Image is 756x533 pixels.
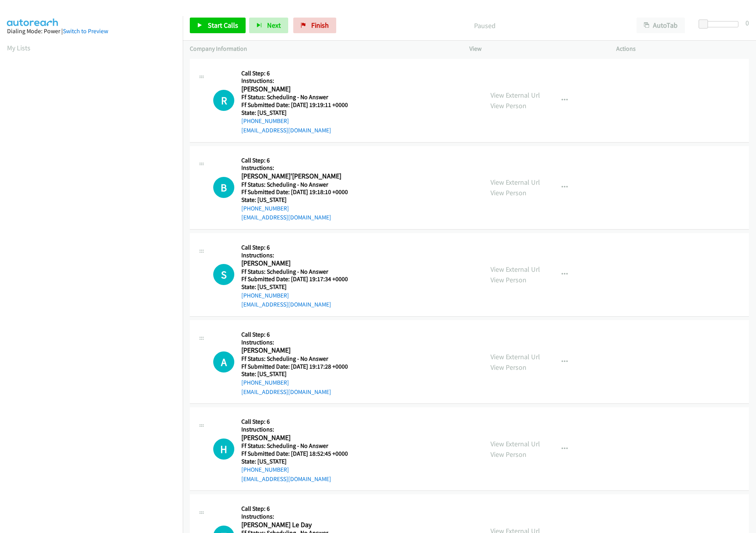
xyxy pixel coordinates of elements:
[241,205,289,212] a: [PHONE_NUMBER]
[490,450,526,459] a: View Person
[241,346,358,355] h2: [PERSON_NAME]
[241,355,358,363] h5: Ff Status: Scheduling - No Answer
[241,331,358,339] h5: Call Step: 6
[7,27,176,36] div: Dialing Mode: Power |
[213,90,234,111] div: The call is yet to be attempted
[490,439,540,448] a: View External Url
[241,85,358,94] h2: [PERSON_NAME]
[241,77,358,85] h5: Instructions:
[213,90,234,111] h1: R
[241,301,331,308] a: [EMAIL_ADDRESS][DOMAIN_NAME]
[293,18,336,33] a: Finish
[241,363,358,371] h5: Ff Submitted Date: [DATE] 19:17:28 +0000
[213,351,234,373] h1: A
[241,157,358,164] h5: Call Step: 6
[241,458,358,465] h5: State: [US_STATE]
[241,475,331,483] a: [EMAIL_ADDRESS][DOMAIN_NAME]
[241,127,331,134] a: [EMAIL_ADDRESS][DOMAIN_NAME]
[490,101,526,110] a: View Person
[241,388,331,396] a: [EMAIL_ADDRESS][DOMAIN_NAME]
[213,351,234,373] div: The call is yet to be attempted
[213,439,234,460] h1: H
[241,172,358,181] h2: [PERSON_NAME]'[PERSON_NAME]
[190,44,455,53] p: Company Information
[241,181,358,189] h5: Ff Status: Scheduling - No Answer
[241,214,331,221] a: [EMAIL_ADDRESS][DOMAIN_NAME]
[490,91,540,100] a: View External Url
[490,178,540,187] a: View External Url
[241,426,358,433] h5: Instructions:
[241,418,358,426] h5: Call Step: 6
[241,188,358,196] h5: Ff Submitted Date: [DATE] 19:18:10 +0000
[241,259,358,268] h2: [PERSON_NAME]
[267,21,281,30] span: Next
[213,177,234,198] h1: B
[241,521,358,529] h2: [PERSON_NAME] Le Day
[745,18,749,28] div: 0
[7,60,183,431] iframe: Dialpad
[241,275,358,283] h5: Ff Submitted Date: [DATE] 19:17:34 +0000
[241,70,358,77] h5: Call Step: 6
[241,513,358,521] h5: Instructions:
[616,44,749,53] p: Actions
[490,265,540,274] a: View External Url
[213,177,234,198] div: The call is yet to be attempted
[241,164,358,172] h5: Instructions:
[241,339,358,346] h5: Instructions:
[703,21,738,27] div: Delay between calls (in seconds)
[241,370,358,378] h5: State: [US_STATE]
[490,188,526,197] a: View Person
[490,275,526,284] a: View Person
[241,251,358,259] h5: Instructions:
[213,439,234,460] div: The call is yet to be attempted
[347,20,622,31] p: Paused
[7,43,30,52] a: My Lists
[241,505,358,513] h5: Call Step: 6
[490,352,540,361] a: View External Url
[241,244,358,251] h5: Call Step: 6
[241,93,358,101] h5: Ff Status: Scheduling - No Answer
[490,363,526,372] a: View Person
[249,18,288,33] button: Next
[241,268,358,276] h5: Ff Status: Scheduling - No Answer
[311,21,329,30] span: Finish
[208,21,238,30] span: Start Calls
[241,292,289,299] a: [PHONE_NUMBER]
[241,450,358,458] h5: Ff Submitted Date: [DATE] 18:52:45 +0000
[241,101,358,109] h5: Ff Submitted Date: [DATE] 19:19:11 +0000
[241,283,358,291] h5: State: [US_STATE]
[241,109,358,117] h5: State: [US_STATE]
[469,44,602,53] p: View
[241,442,358,450] h5: Ff Status: Scheduling - No Answer
[241,117,289,125] a: [PHONE_NUMBER]
[637,18,685,33] button: AutoTab
[241,379,289,386] a: [PHONE_NUMBER]
[241,433,358,442] h2: [PERSON_NAME]
[241,466,289,473] a: [PHONE_NUMBER]
[213,264,234,285] div: The call is yet to be attempted
[190,18,246,33] a: Start Calls
[63,27,108,35] a: Switch to Preview
[213,264,234,285] h1: S
[241,196,358,204] h5: State: [US_STATE]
